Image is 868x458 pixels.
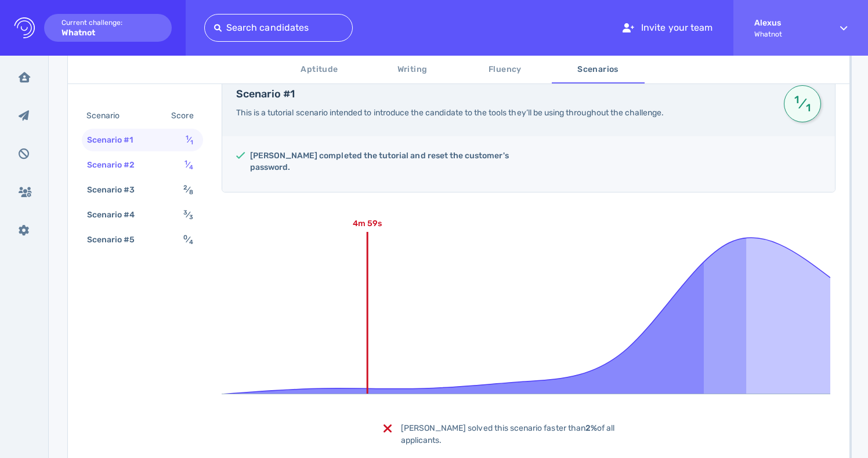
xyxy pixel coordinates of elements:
sup: 1 [793,99,801,101]
sup: 1 [185,159,187,166]
sup: 0 [183,234,187,241]
div: Score [169,107,200,124]
div: Scenario #5 [85,231,149,248]
b: 2% [585,423,597,433]
span: Scenarios [559,63,638,77]
sup: 3 [183,209,187,216]
div: Scenario [84,107,133,124]
span: ⁄ [793,93,812,114]
sub: 4 [189,163,193,171]
strong: Alexus [754,18,819,28]
span: ⁄ [183,235,193,245]
span: ⁄ [186,135,193,145]
span: ⁄ [185,160,193,170]
span: Fluency [466,63,545,77]
span: This is a tutorial scenario intended to introduce the candidate to the tools they’ll be using thr... [236,108,664,118]
div: Scenario #1 [85,132,147,148]
span: Writing [373,63,452,77]
div: Scenario #3 [85,181,149,198]
sub: 1 [190,139,193,146]
span: Whatnot [754,30,819,38]
sup: 1 [186,134,189,141]
span: Aptitude [280,63,359,77]
span: ⁄ [183,185,193,195]
h4: Scenario #1 [236,88,770,101]
sub: 8 [189,188,193,196]
sup: 2 [183,184,187,191]
sub: 3 [189,213,193,221]
div: Scenario #2 [85,157,149,173]
text: 4m 59s [353,219,382,228]
div: Scenario #4 [85,206,149,223]
sub: 1 [804,107,812,109]
span: ⁄ [183,210,193,220]
sub: 4 [189,238,193,246]
h5: [PERSON_NAME] completed the tutorial and reset the customer's password. [250,150,519,173]
span: [PERSON_NAME] solved this scenario faster than of all applicants. [401,423,615,445]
